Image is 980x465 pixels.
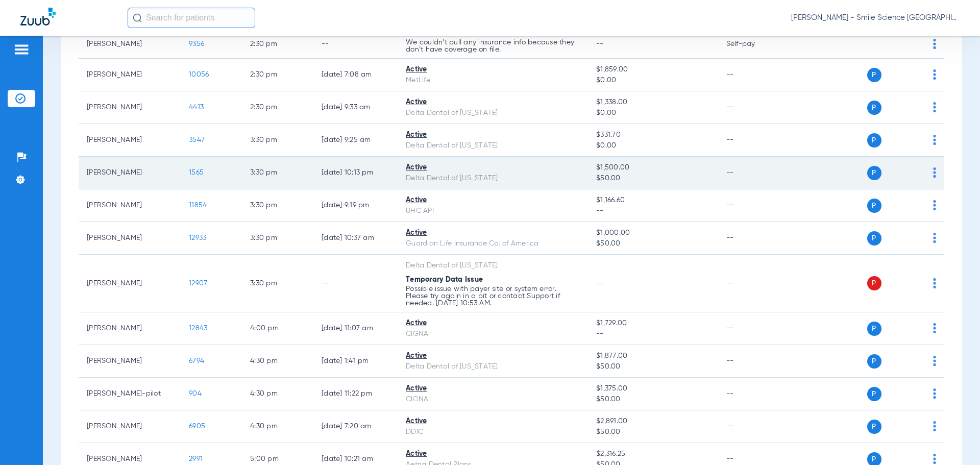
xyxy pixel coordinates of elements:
[189,280,207,287] span: 12907
[79,91,181,124] td: [PERSON_NAME]
[718,59,787,91] td: --
[406,351,580,361] div: Active
[406,383,580,394] div: Active
[596,361,709,372] span: $50.00
[406,449,580,459] div: Active
[313,59,398,91] td: [DATE] 7:08 AM
[596,64,709,75] span: $1,859.00
[79,189,181,222] td: [PERSON_NAME]
[128,8,255,28] input: Search for patients
[406,195,580,206] div: Active
[406,140,580,151] div: Delta Dental of [US_STATE]
[406,329,580,339] div: CIGNA
[313,30,398,59] td: --
[242,378,313,410] td: 4:30 PM
[718,189,787,222] td: --
[313,410,398,443] td: [DATE] 7:20 AM
[406,318,580,329] div: Active
[596,394,709,405] span: $50.00
[929,416,980,465] iframe: Chat Widget
[596,427,709,437] span: $50.00
[596,40,604,47] span: --
[718,410,787,443] td: --
[718,255,787,312] td: --
[910,200,920,210] img: x.svg
[313,124,398,157] td: [DATE] 9:25 AM
[79,157,181,189] td: [PERSON_NAME]
[910,421,920,431] img: x.svg
[79,410,181,443] td: [PERSON_NAME]
[79,345,181,378] td: [PERSON_NAME]
[406,173,580,184] div: Delta Dental of [US_STATE]
[867,101,881,115] span: P
[189,104,204,111] span: 4413
[933,323,936,333] img: group-dot-blue.svg
[596,238,709,249] span: $50.00
[596,75,709,86] span: $0.00
[13,43,30,56] img: hamburger-icon
[313,255,398,312] td: --
[313,91,398,124] td: [DATE] 9:33 AM
[718,222,787,255] td: --
[79,124,181,157] td: [PERSON_NAME]
[910,135,920,145] img: x.svg
[313,189,398,222] td: [DATE] 9:19 PM
[79,378,181,410] td: [PERSON_NAME]-pilot
[189,40,204,47] span: 9356
[313,312,398,345] td: [DATE] 11:07 AM
[406,97,580,108] div: Active
[596,416,709,427] span: $2,891.00
[242,255,313,312] td: 3:30 PM
[189,325,207,332] span: 12843
[242,312,313,345] td: 4:00 PM
[718,124,787,157] td: --
[867,276,881,290] span: P
[910,454,920,464] img: x.svg
[189,169,204,176] span: 1565
[596,130,709,140] span: $331.70
[596,206,709,216] span: --
[867,133,881,148] span: P
[933,388,936,399] img: group-dot-blue.svg
[596,195,709,206] span: $1,166.60
[867,199,881,213] span: P
[189,390,202,397] span: 904
[242,157,313,189] td: 3:30 PM
[189,71,209,78] span: 10056
[910,39,920,49] img: x.svg
[791,13,960,23] span: [PERSON_NAME] - Smile Science [GEOGRAPHIC_DATA]
[242,124,313,157] td: 3:30 PM
[406,238,580,249] div: Guardian Life Insurance Co. of America
[933,278,936,288] img: group-dot-blue.svg
[596,318,709,329] span: $1,729.00
[406,285,580,307] p: Possible issue with payer site or system error. Please try again in a bit or contact Support if n...
[189,455,203,462] span: 2991
[79,312,181,345] td: [PERSON_NAME]
[406,75,580,86] div: MetLife
[79,222,181,255] td: [PERSON_NAME]
[313,222,398,255] td: [DATE] 10:37 AM
[596,280,604,287] span: --
[406,394,580,405] div: CIGNA
[406,206,580,216] div: UHC API
[596,173,709,184] span: $50.00
[406,130,580,140] div: Active
[406,39,580,53] p: We couldn’t pull any insurance info because they don’t have coverage on file.
[867,322,881,336] span: P
[718,157,787,189] td: --
[718,345,787,378] td: --
[242,30,313,59] td: 2:30 PM
[189,234,206,241] span: 12933
[406,260,580,271] div: Delta Dental of [US_STATE]
[867,387,881,401] span: P
[79,255,181,312] td: [PERSON_NAME]
[20,8,56,26] img: Zuub Logo
[596,383,709,394] span: $1,375.00
[242,59,313,91] td: 2:30 PM
[933,233,936,243] img: group-dot-blue.svg
[406,276,483,283] span: Temporary Data Issue
[910,356,920,366] img: x.svg
[406,228,580,238] div: Active
[718,30,787,59] td: Self-pay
